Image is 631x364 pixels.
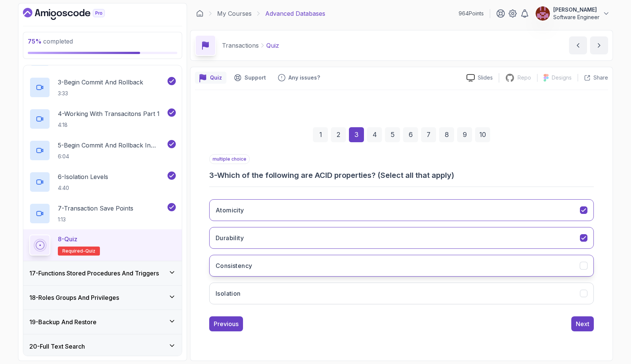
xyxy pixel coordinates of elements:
button: 18-Roles Groups And Privileges [23,286,182,310]
p: Quiz [210,74,222,81]
p: 6:04 [58,153,166,160]
button: 4-Working With Transacitons Part 14:18 [29,108,176,129]
p: Designs [552,74,572,81]
div: 8 [439,127,454,142]
div: 7 [421,127,436,142]
a: Dashboard [23,8,122,20]
p: 7 - Transaction Save Points [58,204,133,213]
div: 9 [457,127,472,142]
button: Consistency [209,255,594,277]
p: Support [245,74,266,81]
button: Atomicity [209,199,594,221]
button: 19-Backup And Restore [23,310,182,334]
h3: 20 - Full Text Search [29,342,85,351]
button: Next [571,316,594,331]
p: 6 - Isolation Levels [58,172,108,181]
p: 4:40 [58,184,108,192]
span: Required- [62,248,85,254]
p: Repo [518,74,531,81]
p: 4 - Working With Transacitons Part 1 [58,109,160,118]
p: multiple choice [209,154,250,164]
div: 1 [313,127,328,142]
button: 8-QuizRequired-quiz [29,235,176,256]
button: 5-Begin Commit And Rollback In Action6:04 [29,140,176,161]
div: 6 [403,127,418,142]
div: 10 [475,127,490,142]
p: Slides [478,74,493,81]
div: 3 [349,127,364,142]
h3: Atomicity [216,206,244,215]
p: 964 Points [459,10,484,17]
button: next content [590,36,608,54]
button: user profile image[PERSON_NAME]Software Engineer [535,6,610,21]
span: completed [28,38,73,45]
button: quiz button [195,72,226,84]
button: Support button [229,72,270,84]
p: Transactions [222,41,259,50]
button: Isolation [209,283,594,304]
button: 7-Transaction Save Points1:13 [29,203,176,224]
p: Software Engineer [553,14,599,21]
p: 1:13 [58,216,133,223]
h3: Consistency [216,261,252,270]
p: Quiz [266,41,279,50]
p: [PERSON_NAME] [553,6,599,14]
h3: 3 - Which of the following are ACID properties? (Select all that apply) [209,170,594,180]
button: 6-Isolation Levels4:40 [29,171,176,193]
p: 4:18 [58,121,160,129]
button: Previous [209,316,243,331]
p: Any issues? [288,74,320,81]
p: 3:33 [58,90,143,97]
div: 5 [385,127,400,142]
h3: Isolation [216,289,241,298]
div: 2 [331,127,346,142]
h3: 18 - Roles Groups And Privileges [29,293,119,302]
button: 17-Functions Stored Procedures And Triggers [23,261,182,285]
span: quiz [85,248,95,254]
h3: 17 - Functions Stored Procedures And Triggers [29,269,159,278]
div: 4 [367,127,382,142]
p: Advanced Databases [265,9,325,18]
button: 3-Begin Commit And Rollback3:33 [29,77,176,98]
span: 75 % [28,38,42,45]
a: Slides [460,74,499,82]
p: 5 - Begin Commit And Rollback In Action [58,141,166,150]
button: Share [578,74,608,81]
img: user profile image [536,6,550,21]
p: Share [593,74,608,81]
div: Next [576,319,589,328]
h3: Durability [216,233,244,242]
div: Previous [214,319,239,328]
button: 20-Full Text Search [23,334,182,358]
button: Durability [209,227,594,249]
p: 8 - Quiz [58,235,77,244]
a: My Courses [217,9,252,18]
p: 3 - Begin Commit And Rollback [58,78,143,87]
button: Feedback button [273,72,325,84]
button: previous content [569,36,587,54]
a: Dashboard [196,10,204,17]
h3: 19 - Backup And Restore [29,317,97,326]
